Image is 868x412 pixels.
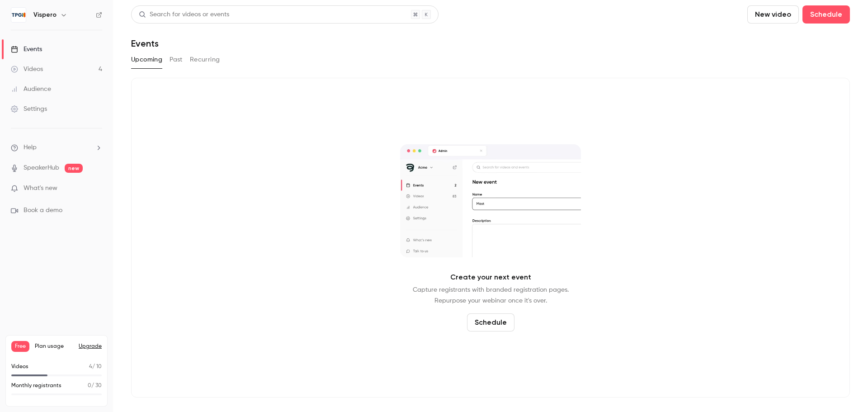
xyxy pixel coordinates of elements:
span: Free [11,341,29,352]
span: new [65,164,83,173]
img: Vispero [11,8,26,22]
p: / 30 [88,382,102,390]
button: New video [747,5,799,24]
button: Upcoming [131,52,162,67]
div: Audience [11,85,51,94]
button: Recurring [190,52,220,67]
p: / 10 [89,363,102,371]
a: SpeakerHub [24,163,59,173]
button: Schedule [802,5,850,24]
p: Monthly registrants [11,382,61,390]
li: help-dropdown-opener [11,143,102,152]
h1: Events [131,38,159,49]
span: 0 [88,383,91,388]
button: Schedule [467,313,514,331]
div: Settings [11,104,47,114]
span: 4 [89,364,92,369]
div: Videos [11,65,43,74]
div: Events [11,45,42,54]
div: Search for videos or events [139,10,229,19]
p: Create your next event [450,272,531,283]
span: Plan usage [35,343,73,350]
span: Book a demo [24,206,62,215]
span: Help [24,143,37,152]
p: Videos [11,363,28,371]
button: Upgrade [79,343,102,350]
p: Capture registrants with branded registration pages. Repurpose your webinar once it's over. [413,284,569,306]
span: What's new [24,184,57,193]
h6: Vispero [33,10,57,19]
button: Past [170,52,183,67]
